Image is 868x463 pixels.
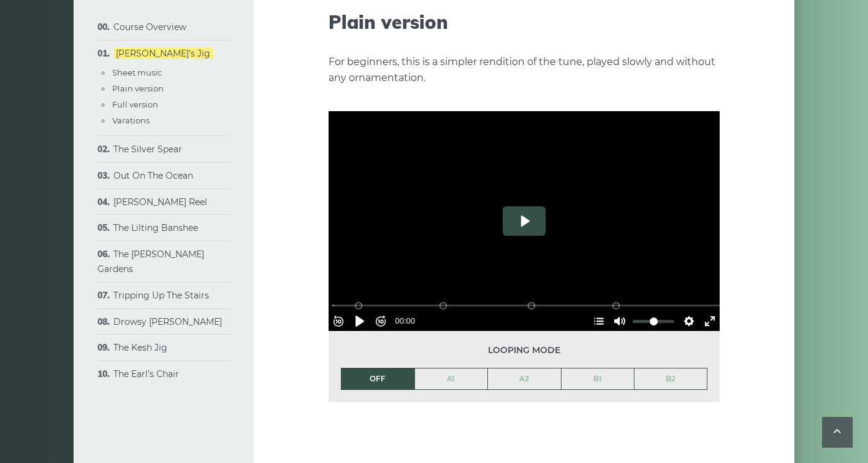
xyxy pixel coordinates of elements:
a: The Lilting Banshee [113,222,198,233]
a: B2 [634,368,707,389]
span: Looping mode [341,343,707,357]
a: Out On The Ocean [113,170,193,181]
a: B1 [562,368,634,389]
a: The Earl’s Chair [113,368,179,379]
a: Drowsy [PERSON_NAME] [113,316,222,327]
a: The Kesh Jig [113,342,167,353]
a: Full version [112,99,158,109]
a: [PERSON_NAME]’s Jig [113,48,213,59]
a: Tripping Up The Stairs [113,290,209,301]
a: Course Overview [113,21,186,33]
a: [PERSON_NAME] Reel [113,196,207,208]
a: Varations [112,115,150,125]
a: Plain version [112,84,164,93]
a: Sheet music [112,68,162,77]
p: For beginners, this is a simpler rendition of the tune, played slowly and without any ornamentation. [329,54,720,86]
a: A1 [415,368,488,389]
a: The Silver Spear [113,144,182,155]
h2: Plain version [329,11,720,33]
a: The [PERSON_NAME] Gardens [97,249,204,274]
a: A2 [488,368,561,389]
